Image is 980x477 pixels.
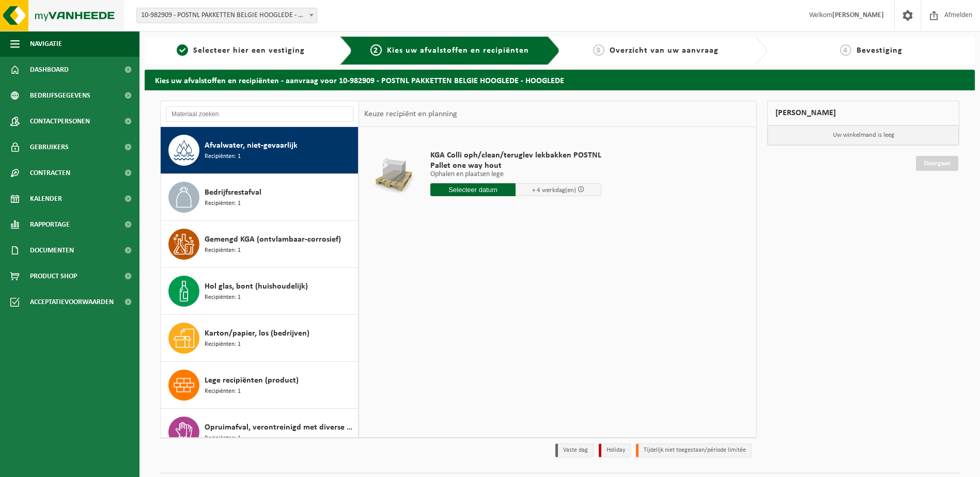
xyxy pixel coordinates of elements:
[205,199,241,209] span: Recipiënten: 1
[532,187,576,194] span: + 4 werkdag(en)
[857,46,903,55] span: Bevestiging
[205,186,261,199] span: Bedrijfsrestafval
[205,152,241,162] span: Recipiënten: 1
[768,125,959,145] p: Uw winkelmand is leeg
[370,44,382,56] span: 2
[30,134,69,160] span: Gebruikers
[161,315,359,362] button: Karton/papier, los (bedrijven) Recipiënten: 1
[30,57,69,83] span: Dashboard
[205,139,298,152] span: Afvalwater, niet-gevaarlijk
[205,434,241,443] span: Recipiënten: 1
[30,263,77,289] span: Product Shop
[137,8,317,23] span: 10-982909 - POSTNL PAKKETTEN BELGIE HOOGLEDE - HOOGLEDE
[166,106,353,122] input: Materiaal zoeken
[161,127,359,174] button: Afvalwater, niet-gevaarlijk Recipiënten: 1
[30,31,62,57] span: Navigatie
[30,212,70,237] span: Rapportage
[161,409,359,456] button: Opruimafval, verontreinigd met diverse niet-gevaarlijke afvalstoffen Recipiënten: 1
[832,11,884,19] strong: [PERSON_NAME]
[177,44,188,56] span: 1
[359,101,462,127] div: Keuze recipiënt en planning
[30,160,70,186] span: Contracten
[636,443,752,457] li: Tijdelijk niet toegestaan/période limitée
[205,340,241,349] span: Recipiënten: 1
[136,8,317,23] span: 10-982909 - POSTNL PAKKETTEN BELGIE HOOGLEDE - HOOGLEDE
[30,289,114,315] span: Acceptatievoorwaarden
[205,280,308,293] span: Hol glas, bont (huishoudelijk)
[593,44,604,56] span: 3
[430,150,601,161] span: KGA Colli oph/clean/teruglev lekbakken POSTNL
[30,237,74,263] span: Documenten
[30,83,90,108] span: Bedrijfsgegevens
[193,46,305,55] span: Selecteer hier een vestiging
[430,183,516,196] input: Selecteer datum
[599,443,631,457] li: Holiday
[387,46,529,55] span: Kies uw afvalstoffen en recipiënten
[840,44,851,56] span: 4
[610,46,719,55] span: Overzicht van uw aanvraag
[205,387,241,396] span: Recipiënten: 1
[205,233,341,246] span: Gemengd KGA (ontvlambaar-corrosief)
[205,374,299,387] span: Lege recipiënten (product)
[916,156,958,171] a: Doorgaan
[150,44,332,57] a: 1Selecteer hier een vestiging
[161,174,359,221] button: Bedrijfsrestafval Recipiënten: 1
[205,293,241,303] span: Recipiënten: 1
[205,246,241,256] span: Recipiënten: 1
[161,268,359,315] button: Hol glas, bont (huishoudelijk) Recipiënten: 1
[205,421,355,434] span: Opruimafval, verontreinigd met diverse niet-gevaarlijke afvalstoffen
[555,443,594,457] li: Vaste dag
[145,70,975,90] h2: Kies uw afvalstoffen en recipiënten - aanvraag voor 10-982909 - POSTNL PAKKETTEN BELGIE HOOGLEDE ...
[30,108,90,134] span: Contactpersonen
[430,171,601,178] p: Ophalen en plaatsen lege
[767,101,959,125] div: [PERSON_NAME]
[161,362,359,409] button: Lege recipiënten (product) Recipiënten: 1
[161,221,359,268] button: Gemengd KGA (ontvlambaar-corrosief) Recipiënten: 1
[205,327,309,340] span: Karton/papier, los (bedrijven)
[30,186,62,212] span: Kalender
[430,161,601,171] span: Pallet one way hout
